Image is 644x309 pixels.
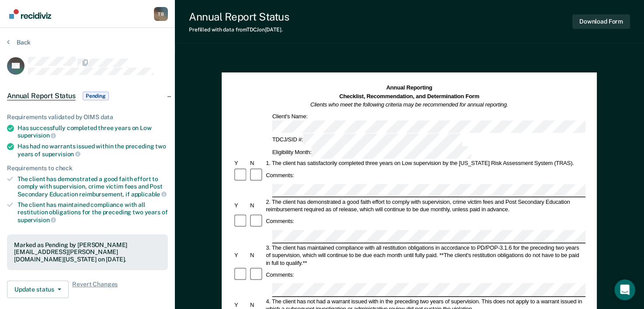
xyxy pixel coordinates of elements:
[386,85,432,91] strong: Annual Reporting
[42,151,80,158] span: supervision
[265,271,296,278] div: Comments:
[249,301,265,309] div: N
[154,7,168,21] div: T B
[271,134,464,146] div: TDCJ/SID #:
[17,132,56,139] span: supervision
[189,10,289,23] div: Annual Report Status
[17,201,168,223] div: The client has maintained compliance with all restitution obligations for the preceding two years of
[233,202,249,209] div: Y
[72,281,118,298] span: Revert Changes
[249,160,265,167] div: N
[17,216,56,223] span: supervision
[7,92,76,100] span: Annual Report Status
[233,251,249,259] div: Y
[249,251,265,259] div: N
[154,7,168,21] button: Profile dropdown button
[9,9,51,19] img: Recidiviz
[131,191,167,198] span: applicable
[17,143,168,158] div: Has had no warrants issued within the preceding two years of
[7,281,69,298] button: Update status
[14,241,161,263] div: Marked as Pending by [PERSON_NAME][EMAIL_ADDRESS][PERSON_NAME][DOMAIN_NAME][US_STATE] on [DATE].
[310,102,508,108] em: Clients who meet the following criteria may be recommended for annual reporting.
[265,160,586,167] div: 1. The client has satisfactorily completed three years on Low supervision by the [US_STATE] Risk ...
[189,27,289,33] div: Prefilled with data from TDCJ on [DATE] .
[233,301,249,309] div: Y
[83,92,109,100] span: Pending
[339,93,479,99] strong: Checklist, Recommendation, and Determination Form
[7,113,168,121] div: Requirements validated by OIMS data
[233,160,249,167] div: Y
[572,14,630,29] button: Download Form
[614,279,635,300] iframe: Intercom live chat
[17,175,168,198] div: The client has demonstrated a good faith effort to comply with supervision, crime victim fees and...
[7,165,168,172] div: Requirements to check
[249,202,265,209] div: N
[265,244,586,267] div: 3. The client has maintained compliance with all restitution obligations in accordance to PD/POP-...
[271,146,473,159] div: Eligibility Month:
[265,172,296,179] div: Comments:
[17,124,168,139] div: Has successfully completed three years on Low
[7,38,31,46] button: Back
[265,218,296,225] div: Comments:
[265,198,586,213] div: 2. The client has demonstrated a good faith effort to comply with supervision, crime victim fees ...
